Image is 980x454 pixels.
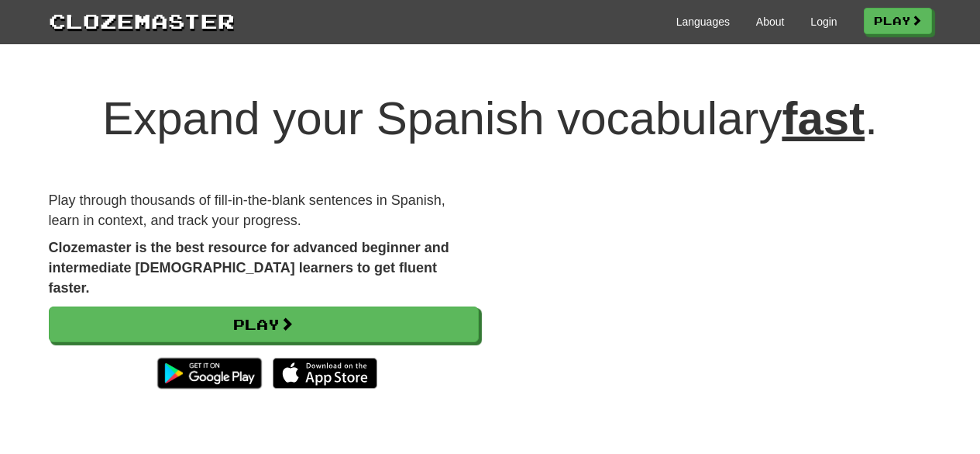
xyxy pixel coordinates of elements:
[49,240,449,295] strong: Clozemaster is the best resource for advanced beginner and intermediate [DEMOGRAPHIC_DATA] learne...
[810,14,837,29] a: Login
[49,307,479,342] a: Play
[49,6,235,35] a: Clozemaster
[150,350,270,397] img: Get it on Google Play
[49,93,932,144] h1: Expand your Spanish vocabulary .
[864,8,932,34] a: Play
[273,358,377,389] img: Download_on_the_App_Store_Badge_US-UK_135x40-25178aeef6eb6b83b96f5f2d004eda3bffbb37122de64afbaef7...
[676,14,730,29] a: Languages
[49,191,479,230] p: Play through thousands of fill-in-the-blank sentences in Spanish, learn in context, and track you...
[756,14,785,29] a: About
[782,92,865,144] u: fast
